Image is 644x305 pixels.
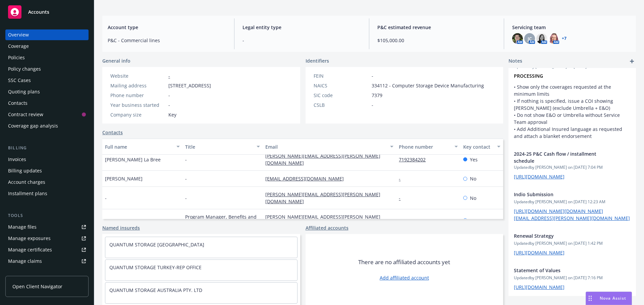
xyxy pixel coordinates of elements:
[314,72,369,79] div: FEIN
[8,41,29,52] div: Coverage
[168,92,170,99] span: -
[168,82,211,89] span: [STREET_ADDRESS]
[105,143,172,150] div: Full name
[5,98,89,108] a: Contacts
[5,244,89,255] a: Manage certificates
[8,52,25,63] div: Policies
[514,240,631,246] span: Updated by [PERSON_NAME] on [DATE] 1:42 PM
[514,191,613,198] span: Indio Submission
[470,195,476,202] span: No
[265,214,380,227] a: [PERSON_NAME][EMAIL_ADDRESS][PERSON_NAME][DOMAIN_NAME]
[102,129,123,136] a: Contacts
[470,175,476,182] span: No
[105,156,161,163] span: [PERSON_NAME] La Bree
[5,145,89,151] div: Billing
[314,101,369,108] div: CSLB
[372,72,373,79] span: -
[508,185,636,227] div: Indio SubmissionUpdatedby [PERSON_NAME] on [DATE] 12:23 AM[URL][DOMAIN_NAME][DOMAIN_NAME][EMAIL_A...
[108,24,226,31] span: Account type
[185,213,260,227] span: Program Manager, Benefits and Corporate Insurance
[110,101,166,108] div: Year business started
[399,217,434,224] a: 719.331.6764
[586,292,632,305] button: Nova Assist
[508,145,636,185] div: 2024-25 P&C Cash flow / installment scheduleUpdatedby [PERSON_NAME] on [DATE] 7:04 PM[URL][DOMAIN...
[514,173,565,180] a: [URL][DOMAIN_NAME]
[109,264,202,271] a: QUANTUM STORAGE TURKEY-REP OFFICE
[102,139,182,155] button: Full name
[470,156,478,163] span: Yes
[110,92,166,99] div: Phone number
[536,33,547,44] img: photo
[5,165,89,176] a: Billing updates
[514,232,613,239] span: Renewal Strategy
[5,154,89,165] a: Invoices
[105,217,143,224] span: [PERSON_NAME]
[5,86,89,97] a: Quoting plans
[8,233,51,244] div: Manage exposures
[168,111,176,118] span: Key
[185,175,187,182] span: -
[514,73,543,79] strong: PROCESSING
[399,175,406,182] a: -
[306,57,329,64] span: Identifiers
[5,222,89,232] a: Manage files
[8,177,45,187] div: Account charges
[508,57,522,65] span: Notes
[185,195,187,202] span: -
[8,64,41,74] div: Policy changes
[265,175,349,182] a: [EMAIL_ADDRESS][DOMAIN_NAME]
[470,217,476,224] span: No
[514,199,631,205] span: Updated by [PERSON_NAME] on [DATE] 12:23 AM
[5,177,89,187] a: Account charges
[396,139,460,155] button: Phone number
[110,111,166,118] div: Company size
[528,35,532,42] span: JC
[514,83,631,140] p: • Show only the coverages requested at the minimum limits • If nothing is specified, issue a COI ...
[110,82,166,89] div: Mailing address
[108,37,226,44] span: P&C - Commercial lines
[8,86,40,97] div: Quoting plans
[109,241,204,248] a: QUANTUM STORAGE [GEOGRAPHIC_DATA]
[306,224,348,231] a: Affiliated accounts
[5,41,89,52] a: Coverage
[105,175,143,182] span: [PERSON_NAME]
[548,33,559,44] img: photo
[314,82,369,89] div: NAICS
[586,292,594,305] div: Drag to move
[5,233,89,244] a: Manage exposures
[508,39,636,145] div: Certificates of InsuranceCertificatesUpdatedby [PERSON_NAME] on [DATE] 6:01 PMPROCESSING• Show on...
[514,164,631,170] span: Updated by [PERSON_NAME] on [DATE] 7:04 PM
[463,143,493,150] div: Key contact
[28,9,49,15] span: Accounts
[514,284,565,290] a: [URL][DOMAIN_NAME]
[372,92,382,99] span: 7379
[265,143,386,150] div: Email
[372,82,484,89] span: 334112 - Computer Storage Device Manufacturing
[8,121,58,131] div: Coverage gap analysis
[109,287,202,293] a: QUANTUM STORAGE AUSTRALIA PTY. LTD
[8,244,52,255] div: Manage certificates
[461,139,503,155] button: Key contact
[628,57,636,65] a: add
[243,37,361,44] span: -
[377,24,496,31] span: P&C estimated revenue
[358,258,450,266] span: There are no affiliated accounts yet
[514,150,613,164] span: 2024-25 P&C Cash flow / installment schedule
[182,139,263,155] button: Title
[8,109,43,120] div: Contract review
[8,154,26,165] div: Invoices
[185,156,187,163] span: -
[514,275,631,281] span: Updated by [PERSON_NAME] on [DATE] 7:16 PM
[8,98,28,108] div: Contacts
[562,36,567,41] a: +7
[8,222,37,232] div: Manage files
[168,73,170,79] a: -
[508,261,636,296] div: Statement of ValuesUpdatedby [PERSON_NAME] on [DATE] 7:16 PM[URL][DOMAIN_NAME]
[5,75,89,86] a: SSC Cases
[8,256,42,266] div: Manage claims
[512,33,523,44] img: photo
[372,101,373,108] span: -
[102,224,140,231] a: Named insureds
[110,72,166,79] div: Website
